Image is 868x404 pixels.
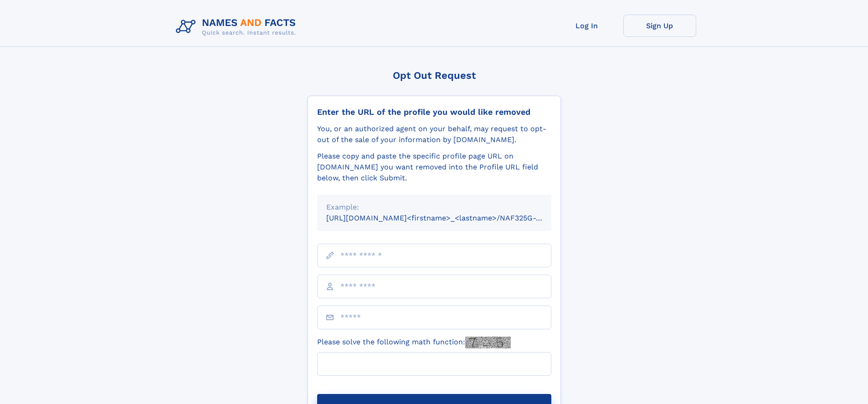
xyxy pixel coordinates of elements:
[317,337,511,348] label: Please solve the following math function:
[326,202,542,213] div: Example:
[172,15,303,39] img: Logo Names and Facts
[623,15,696,37] a: Sign Up
[326,214,569,222] small: [URL][DOMAIN_NAME]<firstname>_<lastname>/NAF325G-xxxxxxxx
[317,123,551,145] div: You, or an authorized agent on your behalf, may request to opt-out of the sale of your informatio...
[317,151,551,184] div: Please copy and paste the specific profile page URL on [DOMAIN_NAME] you want removed into the Pr...
[550,15,623,37] a: Log In
[308,70,561,81] div: Opt Out Request
[317,107,551,117] div: Enter the URL of the profile you would like removed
